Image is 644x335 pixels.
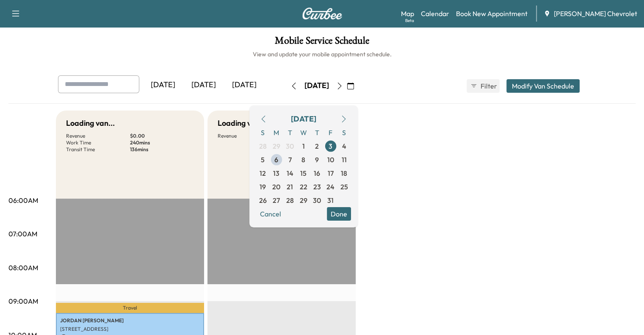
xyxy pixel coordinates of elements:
[300,195,307,205] span: 29
[273,141,280,151] span: 29
[130,146,194,153] p: 136 mins
[259,141,267,151] span: 28
[304,80,329,91] div: [DATE]
[337,126,351,139] span: S
[8,36,636,50] h1: Mobile Service Schedule
[288,155,292,165] span: 7
[260,182,266,192] span: 19
[456,8,528,19] a: Book New Appointment
[554,8,637,19] span: [PERSON_NAME] Chevrolet
[60,326,200,332] p: [STREET_ADDRESS]
[327,207,351,221] button: Done
[130,139,194,146] p: 240 mins
[56,303,204,313] p: Travel
[310,126,324,139] span: T
[301,155,305,165] span: 8
[256,207,285,221] button: Cancel
[326,182,334,192] span: 24
[259,195,267,205] span: 26
[8,296,38,306] p: 09:00AM
[274,155,278,165] span: 6
[66,133,130,139] p: Revenue
[261,155,265,165] span: 5
[286,141,294,151] span: 30
[467,79,500,93] button: Filter
[224,75,265,95] div: [DATE]
[328,168,334,178] span: 17
[273,168,279,178] span: 13
[506,79,580,93] button: Modify Van Schedule
[342,141,346,151] span: 4
[300,182,307,192] span: 22
[297,126,310,139] span: W
[327,155,334,165] span: 10
[66,146,130,153] p: Transit Time
[340,182,348,192] span: 25
[287,182,293,192] span: 21
[302,141,305,151] span: 1
[256,126,270,139] span: S
[481,81,496,91] span: Filter
[260,168,266,178] span: 12
[272,182,280,192] span: 20
[66,117,115,129] h5: Loading van...
[421,8,449,19] a: Calendar
[405,17,414,24] div: Beta
[8,229,37,239] p: 07:00AM
[143,75,183,95] div: [DATE]
[314,168,320,178] span: 16
[341,168,347,178] span: 18
[291,113,316,125] div: [DATE]
[283,126,297,139] span: T
[327,195,334,205] span: 31
[300,168,307,178] span: 15
[130,133,194,139] p: $ 0.00
[218,133,282,139] p: Revenue
[329,141,332,151] span: 3
[324,126,337,139] span: F
[342,155,347,165] span: 11
[183,75,224,95] div: [DATE]
[315,141,319,151] span: 2
[302,8,343,19] img: Curbee Logo
[8,195,38,205] p: 06:00AM
[66,139,130,146] p: Work Time
[8,263,38,273] p: 08:00AM
[315,155,319,165] span: 9
[287,168,293,178] span: 14
[60,317,200,324] p: JORDAN [PERSON_NAME]
[218,117,266,129] h5: Loading van...
[401,8,414,19] a: MapBeta
[313,182,321,192] span: 23
[270,126,283,139] span: M
[286,195,294,205] span: 28
[313,195,321,205] span: 30
[273,195,280,205] span: 27
[8,50,636,58] h6: View and update your mobile appointment schedule.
